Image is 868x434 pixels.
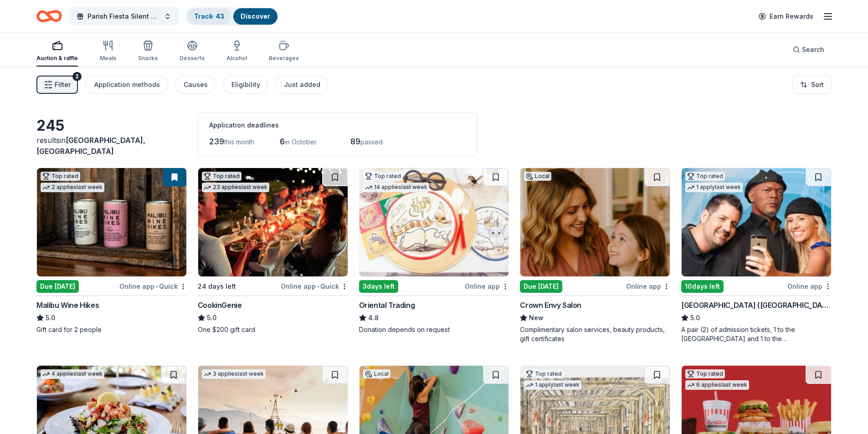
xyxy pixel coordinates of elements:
[681,280,724,293] div: 10 days left
[198,281,236,292] div: 24 days left
[681,300,832,311] div: [GEOGRAPHIC_DATA] ([GEOGRAPHIC_DATA])
[87,11,160,22] span: Parish Fiesta Silent Auction
[194,12,224,20] a: Track· 43
[520,168,670,276] img: Image for Crown Envy Salon
[685,172,725,181] div: Top rated
[520,168,670,343] a: Image for Crown Envy SalonLocalDue [DATE]Online appCrown Envy SalonNewComplimentary salon service...
[368,312,379,323] span: 4.8
[681,168,832,343] a: Image for Hollywood Wax Museum (Hollywood)Top rated1 applylast week10days leftOnline app[GEOGRAPH...
[36,55,78,62] div: Auction & raffle
[198,300,242,311] div: CookinGenie
[36,117,187,135] div: 245
[520,325,670,343] div: Complimentary salon services, beauty products, gift certificates
[36,135,187,157] div: results
[681,325,832,343] div: A pair (2) of admission tickets, 1 to the [GEOGRAPHIC_DATA] and 1 to the [GEOGRAPHIC_DATA]
[269,36,299,66] button: Beverages
[36,5,62,27] a: Home
[156,283,158,290] span: •
[685,380,749,390] div: 6 applies last week
[180,36,205,66] button: Desserts
[36,36,78,66] button: Auction & raffle
[280,137,285,146] span: 6
[231,79,260,90] div: Eligibility
[360,138,383,146] span: passed
[202,172,241,181] div: Top rated
[207,312,216,323] span: 5.0
[359,325,509,334] div: Donation depends on request
[520,280,562,293] div: Due [DATE]
[41,172,80,181] div: Top rated
[811,79,824,90] span: Sort
[269,55,299,62] div: Beverages
[682,168,831,276] img: Image for Hollywood Wax Museum (Hollywood)
[359,168,509,334] a: Image for Oriental TradingTop rated14 applieslast week3days leftOnline appOriental Trading4.8Dona...
[359,300,415,311] div: Oriental Trading
[209,137,224,146] span: 239
[100,36,116,66] button: Meals
[198,325,348,334] div: One $200 gift card
[186,7,278,26] button: Track· 43Discover
[524,369,564,378] div: Top rated
[36,280,79,293] div: Due [DATE]
[138,36,158,66] button: Snacks
[198,168,348,334] a: Image for CookinGenieTop rated23 applieslast week24 days leftOnline app•QuickCookinGenie5.0One $2...
[175,76,215,94] button: Causes
[317,283,319,290] span: •
[226,36,247,66] button: Alcohol
[626,281,670,292] div: Online app
[524,380,581,390] div: 1 apply last week
[685,183,743,192] div: 1 apply last week
[685,369,725,378] div: Top rated
[524,172,551,181] div: Local
[202,369,266,379] div: 3 applies last week
[786,41,832,59] button: Search
[85,76,167,94] button: Application methods
[36,136,145,156] span: in
[184,79,208,90] div: Causes
[198,168,348,276] img: Image for CookinGenie
[363,172,403,181] div: Top rated
[363,183,429,192] div: 14 applies last week
[520,300,581,311] div: Crown Envy Salon
[209,120,466,131] div: Application deadlines
[281,281,348,292] div: Online app Quick
[36,325,187,334] div: Gift card for 2 people
[41,183,104,192] div: 2 applies last week
[529,312,544,323] span: New
[350,137,360,146] span: 89
[37,168,186,276] img: Image for Malibu Wine Hikes
[41,369,104,379] div: 4 applies last week
[138,55,158,62] div: Snacks
[465,281,509,292] div: Online app
[690,312,700,323] span: 5.0
[753,8,819,25] a: Earn Rewards
[36,300,99,311] div: Malibu Wine Hikes
[226,55,247,62] div: Alcohol
[787,281,832,292] div: Online app
[36,136,145,156] span: [GEOGRAPHIC_DATA], [GEOGRAPHIC_DATA]
[180,55,205,62] div: Desserts
[55,79,71,90] span: Filter
[36,76,78,94] button: Filter2
[360,168,509,276] img: Image for Oriental Trading
[94,79,160,90] div: Application methods
[241,12,270,20] a: Discover
[46,312,55,323] span: 5.0
[72,72,82,81] div: 2
[224,138,254,146] span: this month
[792,76,832,94] button: Sort
[359,280,398,293] div: 3 days left
[119,281,187,292] div: Online app Quick
[69,7,179,26] button: Parish Fiesta Silent Auction
[202,183,269,192] div: 23 applies last week
[363,369,390,378] div: Local
[275,76,328,94] button: Just added
[100,55,116,62] div: Meals
[284,79,320,90] div: Just added
[285,138,317,146] span: in October
[36,168,187,334] a: Image for Malibu Wine HikesTop rated2 applieslast weekDue [DATE]Online app•QuickMalibu Wine Hikes...
[222,76,267,94] button: Eligibility
[802,44,824,55] span: Search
